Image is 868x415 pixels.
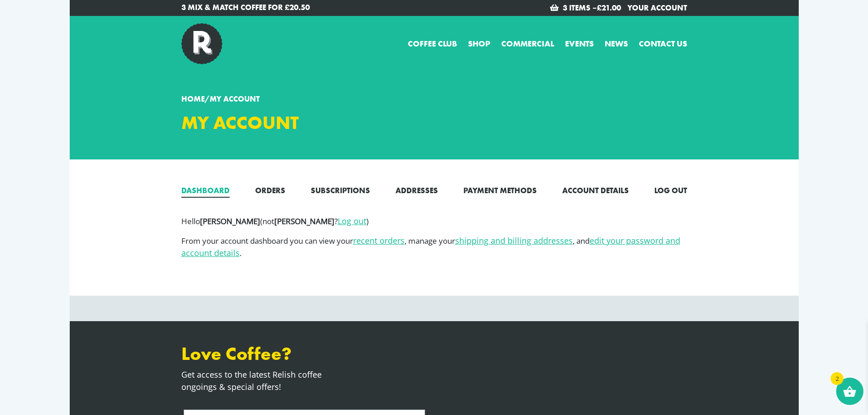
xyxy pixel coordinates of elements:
a: recent orders [353,235,405,246]
p: From your account dashboard you can view your , manage your , and . [181,235,687,259]
img: Relish Coffee [181,23,222,64]
a: Addresses [395,185,438,197]
a: Events [565,37,594,50]
a: Log out [654,185,687,197]
a: Log out [338,215,366,226]
a: Orders [255,185,285,197]
p: Get access to the latest Relish coffee ongoings & special offers! [181,369,427,393]
iframe: Customer reviews powered by Trustpilot [70,303,799,314]
span: / [181,94,260,104]
span: £ [597,3,601,13]
span: My account [210,94,260,104]
a: 3 Mix & Match Coffee for £20.50 [181,2,427,14]
h3: Love Coffee? [181,343,427,365]
span: 2 [831,372,843,385]
a: Home [181,94,205,104]
strong: [PERSON_NAME] [274,216,334,226]
a: shipping and billing addresses [455,235,573,246]
a: Shop [468,37,490,50]
a: Coffee Club [408,37,457,50]
a: edit your password and account details [181,235,680,258]
a: News [605,37,628,50]
a: Dashboard [181,185,230,197]
strong: [PERSON_NAME] [200,216,260,226]
a: 3 items –£21.00 [563,3,621,13]
p: Hello (not ? ) [181,215,687,227]
a: Your Account [627,3,687,13]
a: Payment methods [463,185,537,197]
a: Account details [562,185,629,197]
h1: My account [181,112,427,134]
a: Subscriptions [311,185,370,197]
bdi: 21.00 [597,3,621,13]
a: Commercial [501,37,554,50]
a: Contact us [639,37,687,50]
